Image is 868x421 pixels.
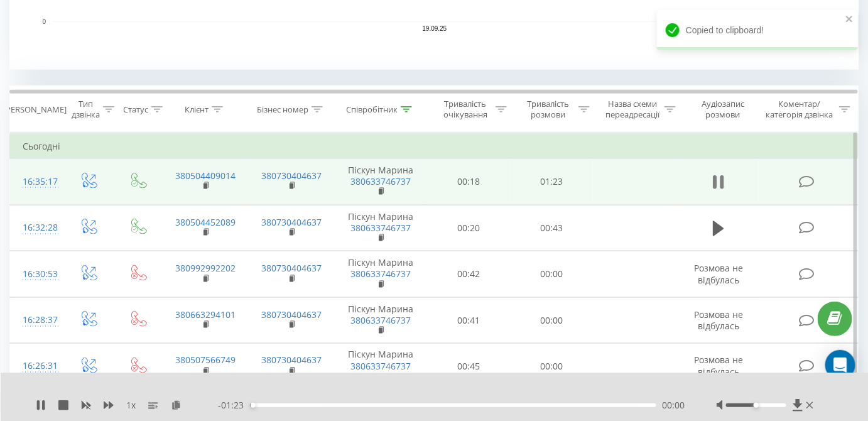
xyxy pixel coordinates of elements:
[427,205,510,251] td: 00:20
[845,14,854,26] button: close
[427,297,510,344] td: 00:41
[350,175,411,187] a: 380633746737
[694,309,743,332] span: Розмова не відбулась
[23,308,50,332] div: 16:28:37
[261,216,322,228] a: 380730404637
[350,361,411,373] a: 380633746737
[762,99,836,120] div: Коментар/категорія дзвінка
[346,104,398,115] div: Співробітник
[694,354,743,378] span: Розмова не відбулась
[23,262,50,287] div: 16:30:53
[42,18,46,25] text: 0
[510,344,593,390] td: 00:00
[694,262,743,285] span: Розмова не відбулась
[663,399,685,412] span: 00:00
[23,216,50,240] div: 16:32:28
[657,10,858,50] div: Copied to clipboard!
[126,399,136,412] span: 1 x
[350,268,411,280] a: 380633746737
[510,205,593,251] td: 00:43
[123,104,148,115] div: Статус
[257,104,308,115] div: Бізнес номер
[261,262,322,274] a: 380730404637
[185,104,209,115] div: Клієнт
[261,354,322,366] a: 380730404637
[175,354,236,366] a: 380507566749
[334,251,427,298] td: Піскун Марина
[261,309,322,320] a: 380730404637
[510,297,593,344] td: 00:00
[510,251,593,298] td: 00:00
[427,344,510,390] td: 00:45
[251,403,256,408] div: Accessibility label
[604,99,661,120] div: Назва схеми переадресації
[423,26,447,33] text: 19.09.25
[175,309,236,320] a: 380663294101
[350,222,411,234] a: 380633746737
[175,216,236,228] a: 380504452089
[350,314,411,326] a: 380633746737
[690,99,756,120] div: Аудіозапис розмови
[427,251,510,298] td: 00:42
[334,297,427,344] td: Піскун Марина
[438,99,492,120] div: Тривалість очікування
[754,403,759,408] div: Accessibility label
[261,170,322,182] a: 380730404637
[23,354,50,379] div: 16:26:31
[427,159,510,205] td: 00:18
[218,399,250,412] span: - 01:23
[23,170,50,194] div: 16:35:17
[334,344,427,390] td: Піскун Марина
[175,262,236,274] a: 380992992202
[334,205,427,251] td: Піскун Марина
[825,350,855,380] div: Open Intercom Messenger
[510,159,593,205] td: 01:23
[3,104,67,115] div: [PERSON_NAME]
[72,99,100,120] div: Тип дзвінка
[175,170,236,182] a: 380504409014
[10,134,859,159] td: Сьогодні
[334,159,427,205] td: Піскун Марина
[521,99,575,120] div: Тривалість розмови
